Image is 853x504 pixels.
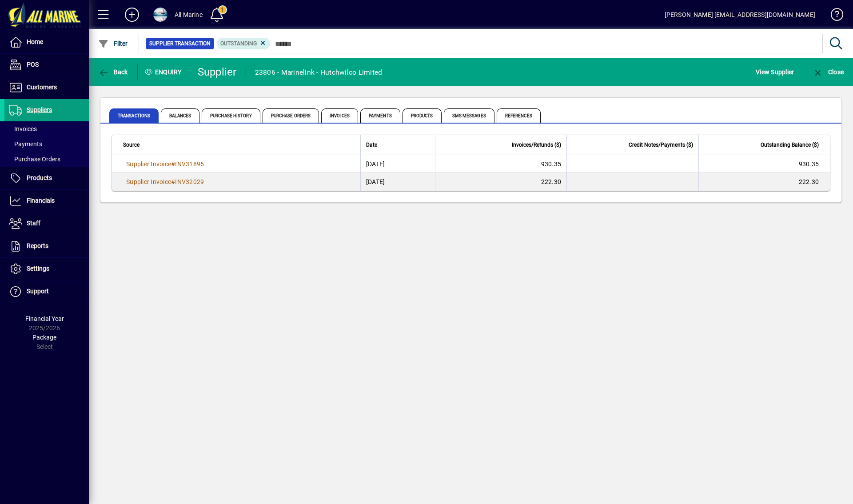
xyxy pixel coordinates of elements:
[126,178,171,185] span: Supplier Invoice
[810,64,846,80] button: Close
[27,265,49,272] span: Settings
[123,140,140,150] span: Source
[138,65,191,79] div: Enquiry
[98,68,128,76] span: Back
[263,108,319,123] span: Purchase Orders
[4,280,89,303] a: Support
[9,140,42,148] span: Payments
[403,108,442,123] span: Products
[366,140,377,150] span: Date
[27,61,39,68] span: POS
[360,173,435,191] td: [DATE]
[118,7,146,23] button: Add
[27,38,43,45] span: Home
[171,160,175,168] span: #
[25,315,64,322] span: Financial Year
[171,178,175,185] span: #
[4,54,89,76] a: POS
[698,173,830,191] td: 222.30
[149,39,211,48] span: Supplier Transaction
[360,155,435,173] td: [DATE]
[27,84,57,91] span: Customers
[9,125,37,132] span: Invoices
[146,7,175,23] button: Profile
[813,68,844,76] span: Close
[96,64,130,80] button: Back
[4,152,89,167] a: Purchase Orders
[4,76,89,99] a: Customers
[89,64,138,80] app-page-header-button: Back
[444,108,494,123] span: SMS Messages
[4,121,89,136] a: Invoices
[123,177,207,187] a: Supplier Invoice#INV32029
[756,65,794,79] span: View Supplier
[27,106,52,113] span: Suppliers
[4,190,89,212] a: Financials
[497,108,541,123] span: References
[27,242,48,249] span: Reports
[9,156,60,163] span: Purchase Orders
[27,197,55,204] span: Financials
[220,40,257,47] span: Outstanding
[4,212,89,235] a: Staff
[27,288,49,295] span: Support
[435,173,566,191] td: 222.30
[698,155,830,173] td: 930.35
[435,155,566,173] td: 930.35
[761,140,819,150] span: Outstanding Balance ($)
[4,167,89,189] a: Products
[217,38,271,49] mat-chip: Outstanding Status: Outstanding
[629,140,693,150] span: Credit Notes/Payments ($)
[175,178,204,185] span: INV32029
[665,8,815,22] div: [PERSON_NAME] [EMAIL_ADDRESS][DOMAIN_NAME]
[4,235,89,257] a: Reports
[753,64,796,80] button: View Supplier
[360,108,400,123] span: Payments
[366,140,430,150] div: Date
[126,160,171,168] span: Supplier Invoice
[175,160,204,168] span: INV31895
[198,65,237,79] div: Supplier
[32,334,56,341] span: Package
[27,174,52,181] span: Products
[96,36,130,52] button: Filter
[98,40,128,47] span: Filter
[4,31,89,53] a: Home
[27,220,40,227] span: Staff
[123,159,207,169] a: Supplier Invoice#INV31895
[512,140,561,150] span: Invoices/Refunds ($)
[803,64,853,80] app-page-header-button: Close enquiry
[175,8,203,22] div: All Marine
[161,108,199,123] span: Balances
[824,2,842,31] a: Knowledge Base
[321,108,358,123] span: Invoices
[4,136,89,152] a: Payments
[202,108,260,123] span: Purchase History
[109,108,159,123] span: Transactions
[255,65,383,80] div: 23806 - Marinelink - Hutchwilco Limited
[4,258,89,280] a: Settings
